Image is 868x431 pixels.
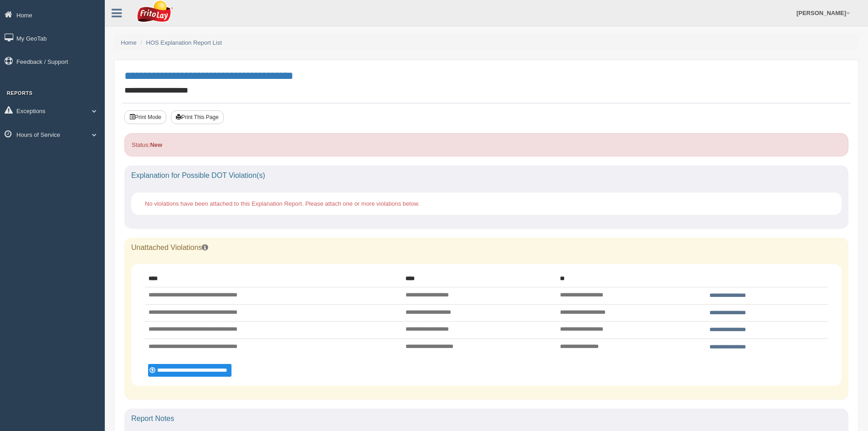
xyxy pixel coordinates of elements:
[124,133,848,156] div: Status:
[124,409,848,429] div: Report Notes
[146,39,222,46] a: HOS Explanation Report List
[124,238,848,258] div: Unattached Violations
[121,39,137,46] a: Home
[124,110,166,124] button: Print Mode
[145,200,420,207] span: No violations have been attached to this Explanation Report. Please attach one or more violations...
[150,141,162,148] strong: New
[124,166,848,186] div: Explanation for Possible DOT Violation(s)
[171,110,224,124] button: Print This Page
